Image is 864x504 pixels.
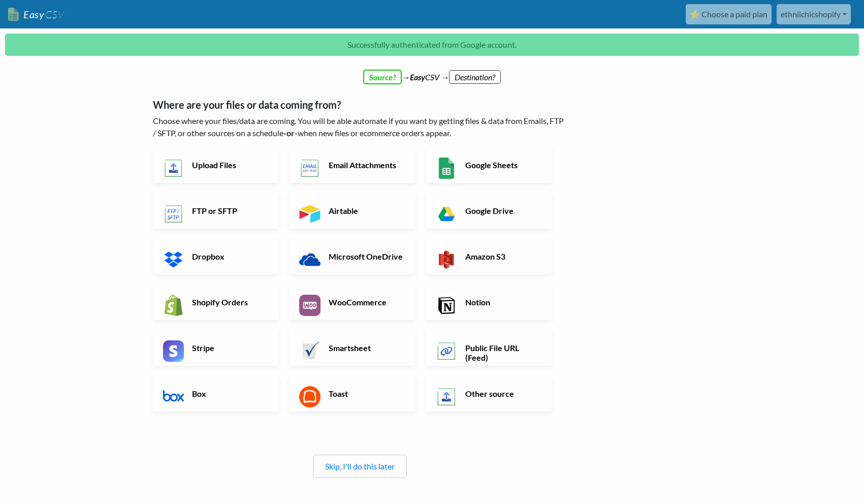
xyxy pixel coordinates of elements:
img: Shopify App & API [163,295,184,316]
img: Other Source App & API [436,386,457,407]
a: Google Sheets [426,147,552,183]
img: Google Drive App & API [436,203,457,225]
img: Amazon S3 App & API [436,249,457,270]
h6: Stripe [189,343,269,353]
img: Stripe App & API [163,340,184,362]
img: WooCommerce App & API [299,295,321,316]
a: WooCommerce [289,285,415,320]
a: EasyCSV [8,4,64,25]
a: ethniichicshopify [777,4,851,24]
h6: Box [189,389,269,398]
a: Shopify Orders [153,285,279,320]
h6: Other source [463,389,542,398]
a: Other source [426,376,552,412]
p: Choose where your files/data are coming. You will be able automate if you want by getting files &... [153,115,567,139]
a: Smartsheet [289,330,415,366]
a: Amazon S3 [426,239,552,274]
a: Microsoft OneDrive [289,239,415,274]
span: CSV [44,8,64,21]
h6: Public File URL (Feed) [463,343,542,362]
h6: FTP or SFTP [189,206,269,215]
a: Stripe [153,330,279,366]
h6: Amazon S3 [463,251,542,261]
a: Notion [426,285,552,320]
img: Box App & API [163,386,184,407]
a: Dropbox [153,239,279,274]
a: Skip, I'll do this later [325,461,395,471]
h6: Upload Files [189,160,269,170]
img: Microsoft OneDrive App & API [299,249,321,270]
h5: Where are your files or data coming from? [153,99,567,111]
img: Airtable App & API [299,203,321,225]
h6: Notion [463,297,542,307]
h6: Smartsheet [326,343,406,353]
img: Dropbox App & API [163,249,184,270]
img: Public File URL App & API [436,340,457,362]
img: Notion App & API [436,295,457,316]
p: Successfully authenticated from Google account. [5,34,859,56]
a: FTP or SFTP [153,193,279,229]
h6: Airtable [326,206,406,215]
h6: Google Drive [463,206,542,215]
img: Email New CSV or XLSX File App & API [299,157,321,179]
b: -or- [283,128,298,138]
h6: WooCommerce [326,297,406,307]
img: Smartsheet App & API [299,340,321,362]
img: Upload Files App & API [163,157,184,179]
div: → CSV → [143,61,722,83]
a: Box [153,376,279,412]
h6: Shopify Orders [189,297,269,307]
img: Google Sheets App & API [436,157,457,179]
a: Toast [289,376,415,412]
h6: Microsoft OneDrive [326,251,406,261]
a: Email Attachments [289,147,415,183]
h6: Toast [326,389,406,398]
h6: Google Sheets [463,160,542,170]
a: Upload Files [153,147,279,183]
a: Airtable [289,193,415,229]
a: Public File URL (Feed) [426,330,552,366]
h6: Email Attachments [326,160,406,170]
img: FTP or SFTP App & API [163,203,184,225]
a: ⭐ Choose a paid plan [686,4,772,24]
img: Toast App & API [299,386,321,407]
a: Google Drive [426,193,552,229]
h6: Dropbox [189,251,269,261]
